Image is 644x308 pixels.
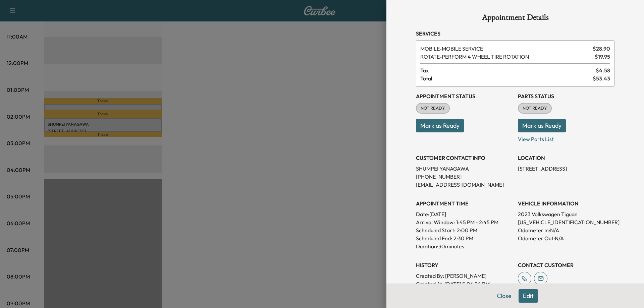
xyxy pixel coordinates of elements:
p: SHUMPEI YANAGAWA [416,165,513,173]
span: $ 19.95 [595,53,610,61]
p: Date: [DATE] [416,210,513,218]
span: 1:45 PM - 2:45 PM [456,218,498,226]
h3: CONTACT CUSTOMER [518,261,614,269]
p: [PHONE_NUMBER] [416,173,513,181]
span: $ 28.90 [593,45,610,53]
span: Tax [420,66,596,74]
p: Created By : [PERSON_NAME] [416,272,513,280]
h3: CUSTOMER CONTACT INFO [416,154,513,162]
p: [US_VEHICLE_IDENTIFICATION_NUMBER] [518,218,614,226]
p: [STREET_ADDRESS] [518,165,614,173]
h3: Services [416,29,614,38]
h3: Appointment Status [416,92,513,100]
span: $ 4.58 [596,66,610,74]
button: Mark as Ready [518,119,566,132]
p: 2023 Volkswagen Tiguan [518,210,614,218]
p: Scheduled Start: [416,226,455,234]
span: NOT READY [519,105,551,112]
h3: History [416,261,513,269]
p: [EMAIL_ADDRESS][DOMAIN_NAME] [416,181,513,189]
p: 2:30 PM [453,234,473,242]
p: Odometer Out: N/A [518,234,614,242]
p: 2:00 PM [457,226,477,234]
button: Edit [519,289,538,303]
span: $ 53.43 [593,74,610,82]
span: Total [420,74,593,82]
span: NOT READY [417,105,449,112]
h3: VEHICLE INFORMATION [518,199,614,207]
p: Created At : [DATE] 5:06:24 PM [416,280,513,288]
p: View Parts List [518,132,614,143]
button: Mark as Ready [416,119,464,132]
p: Duration: 30 minutes [416,242,513,250]
p: Scheduled End: [416,234,452,242]
p: Odometer In: N/A [518,226,614,234]
h3: Parts Status [518,92,614,100]
h1: Appointment Details [416,13,614,24]
h3: LOCATION [518,154,614,162]
span: PERFORM 4 WHEEL TIRE ROTATION [420,53,592,61]
h3: APPOINTMENT TIME [416,199,513,207]
span: MOBILE SERVICE [420,45,590,53]
button: Close [492,289,516,303]
p: Arrival Window: [416,218,513,226]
